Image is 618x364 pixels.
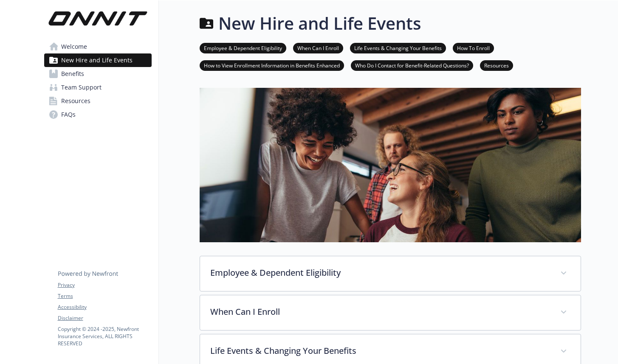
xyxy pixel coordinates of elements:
[58,281,151,289] a: Privacy
[58,303,151,311] a: Accessibility
[218,11,421,36] h1: New Hire and Life Events
[58,325,151,347] p: Copyright © 2024 - 2025 , Newfront Insurance Services, ALL RIGHTS RESERVED
[61,53,133,67] span: New Hire and Life Events
[44,94,152,108] a: Resources
[58,314,151,322] a: Disclaimer
[210,344,550,357] p: Life Events & Changing Your Benefits
[350,44,446,52] a: Life Events & Changing Your Benefits
[200,256,581,291] div: Employee & Dependent Eligibility
[200,88,581,242] img: new hire page banner
[61,81,102,94] span: Team Support
[44,108,152,121] a: FAQs
[351,61,473,69] a: Who Do I Contact for Benefit-Related Questions?
[293,44,343,52] a: When Can I Enroll
[61,67,84,81] span: Benefits
[61,94,90,108] span: Resources
[480,61,513,69] a: Resources
[210,305,550,318] p: When Can I Enroll
[200,61,344,69] a: How to View Enrollment Information in Benefits Enhanced
[58,292,151,300] a: Terms
[44,40,152,53] a: Welcome
[200,44,286,52] a: Employee & Dependent Eligibility
[453,44,494,52] a: How To Enroll
[44,67,152,81] a: Benefits
[61,108,76,121] span: FAQs
[61,40,87,53] span: Welcome
[200,295,581,330] div: When Can I Enroll
[44,53,152,67] a: New Hire and Life Events
[44,81,152,94] a: Team Support
[210,266,550,279] p: Employee & Dependent Eligibility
